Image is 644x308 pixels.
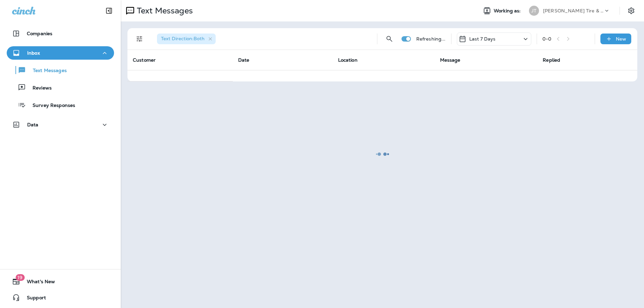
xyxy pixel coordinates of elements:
[7,118,114,131] button: Data
[616,36,626,42] p: New
[7,63,114,77] button: Text Messages
[7,275,114,288] button: 19What's New
[26,68,67,74] p: Text Messages
[7,80,114,95] button: Reviews
[27,31,52,36] p: Companies
[20,279,55,287] span: What's New
[100,4,118,17] button: Collapse Sidebar
[7,27,114,40] button: Companies
[26,85,52,91] p: Reviews
[15,274,24,281] span: 19
[7,46,114,60] button: Inbox
[7,98,114,112] button: Survey Responses
[27,122,39,127] p: Data
[26,103,75,109] p: Survey Responses
[27,50,40,56] p: Inbox
[20,295,46,303] span: Support
[7,291,114,304] button: Support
